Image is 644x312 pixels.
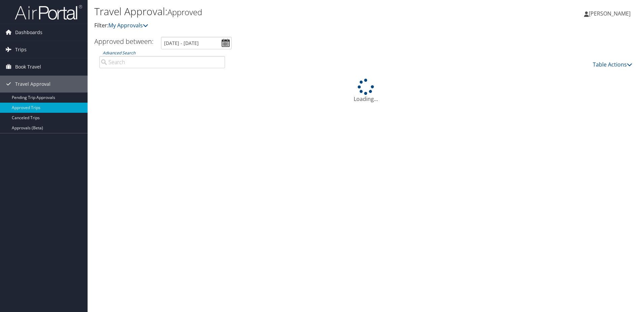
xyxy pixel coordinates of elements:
[167,6,202,18] small: Approved
[15,4,82,20] img: airportal-logo.png
[584,3,637,24] a: [PERSON_NAME]
[94,37,154,46] h3: Approved between:
[161,37,232,49] input: [DATE] - [DATE]
[589,10,631,17] span: [PERSON_NAME]
[103,50,135,56] a: Advanced Search
[15,76,51,93] span: Travel Approval
[94,21,456,30] p: Filter:
[593,61,632,68] a: Table Actions
[99,56,225,68] input: Advanced Search
[94,79,637,103] div: Loading...
[94,4,456,19] h1: Travel Approval:
[15,41,27,58] span: Trips
[108,22,148,29] a: My Approvals
[15,58,41,75] span: Book Travel
[15,24,42,41] span: Dashboards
